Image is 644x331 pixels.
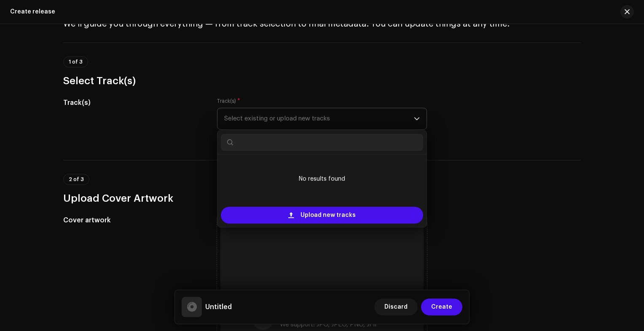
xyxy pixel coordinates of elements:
[280,322,378,328] span: We support: JPG, JPEG, PNG, JFIF
[205,302,232,312] h5: Untitled
[414,108,420,129] div: dropdown trigger
[421,299,462,315] button: Create
[63,192,581,205] h3: Upload Cover Artwork
[374,299,418,315] button: Discard
[384,299,408,315] span: Discard
[224,108,414,129] span: Select existing or upload new tracks
[63,98,204,108] h5: Track(s)
[217,155,427,203] ul: Option List
[301,207,356,224] span: Upload new tracks
[217,98,240,104] label: Track(s)
[63,215,204,225] h5: Cover artwork
[63,19,581,29] h4: We’ll guide you through everything — from track selection to final metadata. You can update thing...
[63,74,581,88] h3: Select Track(s)
[221,158,423,200] li: No results found
[431,299,452,315] span: Create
